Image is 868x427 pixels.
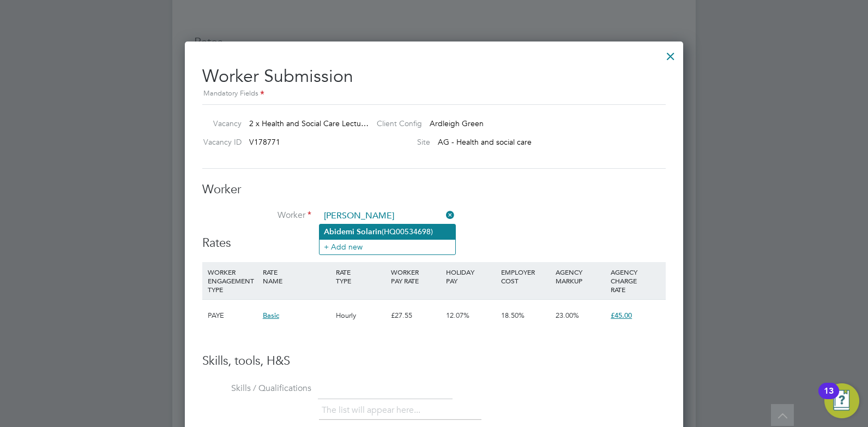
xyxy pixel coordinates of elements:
[333,300,388,331] div: Hourly
[202,57,666,100] h2: Worker Submission
[202,88,666,100] div: Mandatory Fields
[498,262,553,290] div: EMPLOYER COST
[430,118,484,128] span: Ardleigh Green
[249,118,369,128] span: 2 x Health and Social Care Lectu…
[446,311,469,320] span: 12.07%
[608,262,663,299] div: AGENCY CHARGE RATE
[205,262,260,299] div: WORKER ENGAGEMENT TYPE
[202,182,666,198] h3: Worker
[322,403,425,418] li: The list will appear here...
[824,383,859,418] button: Open Resource Center, 13 new notifications
[249,137,280,147] span: V178771
[324,227,354,236] b: Abidemi
[388,262,443,290] div: WORKER PAY RATE
[205,300,260,331] div: PAYE
[333,262,388,290] div: RATE TYPE
[368,118,422,128] label: Client Config
[357,227,382,236] b: Solarin
[198,118,242,128] label: Vacancy
[824,391,834,405] div: 13
[438,137,532,147] span: AG - Health and social care
[501,311,525,320] span: 18.50%
[368,137,430,147] label: Site
[320,208,455,224] input: Search for...
[263,311,279,320] span: Basic
[202,353,666,369] h3: Skills, tools, H&S
[320,239,455,254] li: + Add new
[388,300,443,331] div: £27.55
[260,262,333,290] div: RATE NAME
[202,383,311,394] label: Skills / Qualifications
[202,210,311,221] label: Worker
[443,262,498,290] div: HOLIDAY PAY
[553,262,608,290] div: AGENCY MARKUP
[320,224,455,239] li: (HQ00534698)
[611,311,632,320] span: £45.00
[198,137,242,147] label: Vacancy ID
[556,311,579,320] span: 23.00%
[202,235,666,251] h3: Rates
